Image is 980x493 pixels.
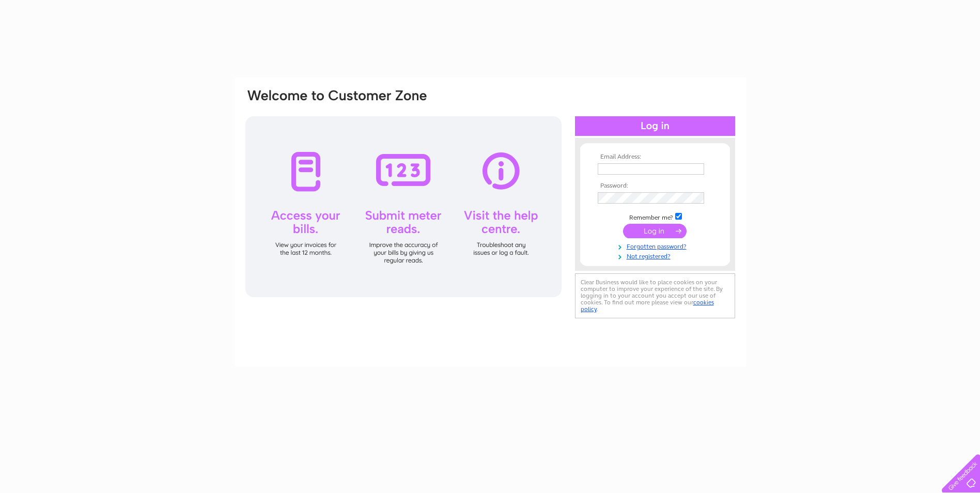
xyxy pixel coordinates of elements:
[598,251,715,260] a: Not registered?
[595,153,715,161] th: Email Address:
[581,299,714,313] a: cookies policy
[623,224,687,238] input: Submit
[598,241,715,251] a: Forgotten password?
[575,273,735,318] div: Clear Business would like to place cookies on your computer to improve your experience of the sit...
[595,182,715,190] th: Password:
[595,211,715,222] td: Remember me?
